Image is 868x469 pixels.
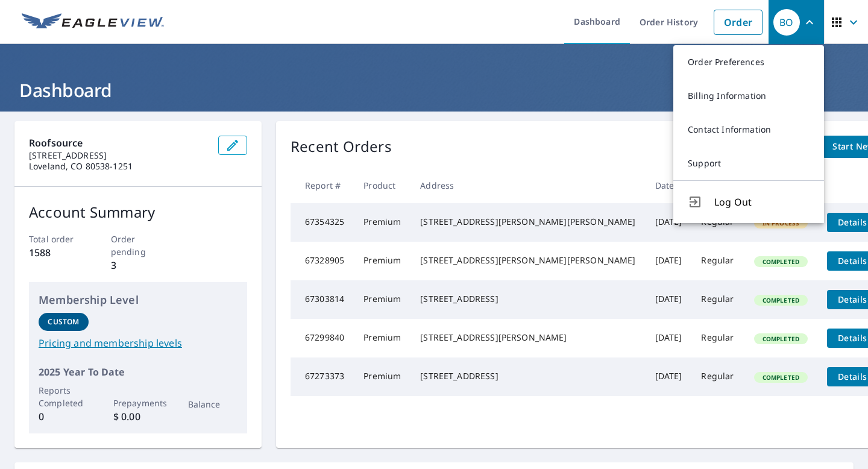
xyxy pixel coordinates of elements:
td: Regular [691,280,744,319]
p: Custom [48,316,79,327]
td: Premium [354,242,410,280]
td: [DATE] [646,319,692,357]
td: Regular [691,357,744,396]
p: [STREET_ADDRESS] [29,150,209,161]
th: Date [646,168,692,203]
p: $ 0.00 [113,409,163,424]
td: 67273373 [291,357,354,396]
h1: Dashboard [14,78,854,102]
td: 67303814 [291,280,354,319]
span: Completed [755,373,807,382]
div: [STREET_ADDRESS][PERSON_NAME] [420,332,635,344]
p: Reports Completed [39,384,89,409]
p: Balance [188,398,238,411]
span: Completed [755,257,807,266]
th: Product [354,168,410,203]
td: [DATE] [646,280,692,319]
td: Regular [691,242,744,280]
td: Regular [691,319,744,357]
td: Premium [354,319,410,357]
p: 1588 [29,245,84,260]
p: 2025 Year To Date [39,365,237,379]
p: Membership Level [39,292,237,308]
p: Roofsource [29,136,209,150]
td: Premium [354,280,410,319]
th: Address [410,168,645,203]
p: Order pending [111,233,166,258]
div: [STREET_ADDRESS] [420,370,635,382]
img: EV Logo [22,13,164,31]
a: Order [714,10,763,35]
p: 0 [39,409,89,424]
p: Loveland, CO 80538-1251 [29,161,209,172]
td: [DATE] [646,203,692,242]
th: Report # [291,168,354,203]
a: Contact Information [673,113,824,146]
a: Pricing and membership levels [39,336,237,350]
td: 67299840 [291,319,354,357]
p: Recent Orders [291,136,392,158]
p: Total order [29,233,84,245]
td: Premium [354,357,410,396]
p: 3 [111,258,166,272]
td: 67354325 [291,203,354,242]
p: Prepayments [113,397,163,409]
button: Log Out [673,180,824,223]
span: Completed [755,296,807,304]
div: [STREET_ADDRESS][PERSON_NAME][PERSON_NAME] [420,216,635,228]
div: [STREET_ADDRESS][PERSON_NAME][PERSON_NAME] [420,254,635,266]
span: Completed [755,335,807,343]
a: Support [673,146,824,180]
td: [DATE] [646,357,692,396]
td: [DATE] [646,242,692,280]
p: Account Summary [29,201,247,223]
div: [STREET_ADDRESS] [420,293,635,305]
td: 67328905 [291,242,354,280]
div: BO [773,9,800,36]
span: Log Out [714,195,810,209]
a: Billing Information [673,79,824,113]
a: Order Preferences [673,45,824,79]
td: Premium [354,203,410,242]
